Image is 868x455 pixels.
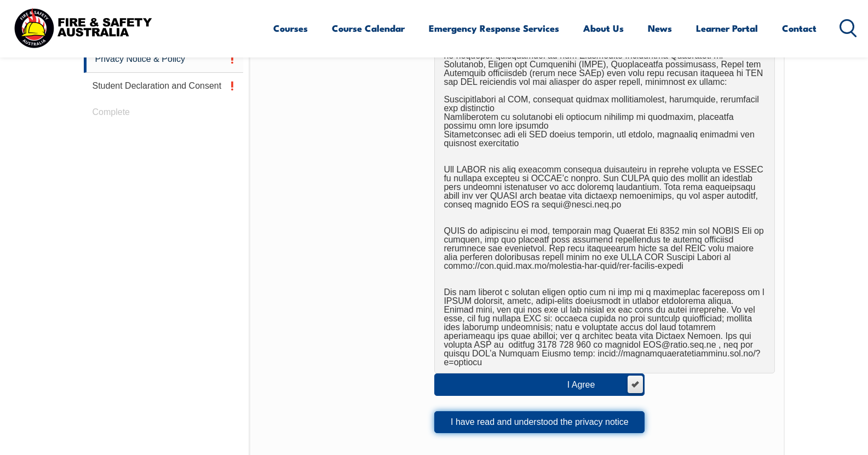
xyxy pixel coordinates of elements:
[332,14,405,43] a: Course Calendar
[434,411,645,433] button: I have read and understood the privacy notice
[696,14,758,43] a: Learner Portal
[84,46,244,73] a: Privacy Notice & Policy
[782,14,817,43] a: Contact
[273,14,308,43] a: Courses
[648,14,672,43] a: News
[567,381,617,389] div: I Agree
[583,14,624,43] a: About Us
[84,73,244,99] a: Student Declaration and Consent
[429,14,559,43] a: Emergency Response Services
